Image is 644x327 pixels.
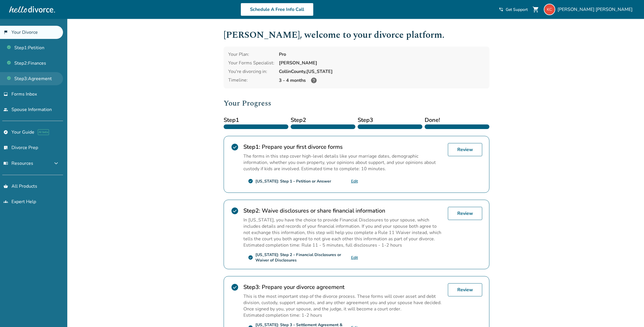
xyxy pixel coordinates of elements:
[38,129,49,135] span: AI beta
[448,143,482,156] a: Review
[255,252,351,263] div: [US_STATE]: Step 2 - Financial Disclosures or Waiver of Disclosures
[544,4,555,15] img: keith.crowder@gmail.com
[243,283,443,291] h2: Prepare your divorce agreement
[231,207,239,215] span: check_circle
[228,77,274,84] div: Timeline:
[558,6,635,13] span: [PERSON_NAME] [PERSON_NAME]
[243,312,443,318] p: Estimated completion time: 1-2 hours
[3,107,8,112] span: people
[3,161,8,166] span: menu_book
[241,3,314,16] a: Schedule A Free Info Call
[3,92,8,96] span: inbox
[231,143,239,151] span: check_circle
[243,207,260,215] strong: Step 2 :
[279,60,485,66] div: [PERSON_NAME]
[351,179,358,184] a: Edit
[279,77,485,84] div: 3 - 4 months
[3,30,8,35] span: flag_2
[224,98,489,109] h2: Your Progress
[448,283,482,296] a: Review
[243,153,443,172] p: The forms in this step cover high-level details like your marriage dates, demographic information...
[228,51,274,58] div: Your Plan:
[499,7,503,12] span: phone_in_talk
[3,130,8,134] span: explore
[243,207,443,215] h2: Waive disclosures or share financial information
[279,51,485,58] div: Pro
[3,184,8,189] span: shopping_basket
[291,116,355,124] span: Step 2
[358,116,422,124] span: Step 3
[228,68,274,75] div: You're divorcing in:
[243,293,443,312] p: This is the most important step of the divorce process. These forms will cover asset and debt div...
[255,179,331,184] div: [US_STATE]: Step 1 - Petition or Answer
[243,242,443,248] p: Estimated completion time: Rule 11 - 5 minutes, full disclosures - 1-2 hours
[228,60,274,66] div: Your Forms Specialist:
[53,160,60,167] span: expand_more
[279,68,485,75] div: Collin County, [US_STATE]
[448,207,482,220] a: Review
[532,6,539,13] span: shopping_cart
[351,255,358,260] a: Edit
[499,7,528,12] a: phone_in_talkGet Support
[11,91,37,97] span: Forms Inbox
[243,217,443,242] p: In [US_STATE], you have the choice to provide Financial Disclosures to your spouse, which include...
[248,179,253,184] span: check_circle
[3,160,33,167] span: Resources
[231,283,239,291] span: check_circle
[224,28,489,42] h1: [PERSON_NAME] , welcome to your divorce platform.
[243,283,260,291] strong: Step 3 :
[248,255,253,260] span: check_circle
[3,199,8,204] span: groups
[243,143,260,151] strong: Step 1 :
[506,7,528,12] span: Get Support
[224,116,288,124] span: Step 1
[3,145,8,150] span: list_alt_check
[425,116,489,124] span: Done!
[243,143,443,151] h2: Prepare your first divorce forms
